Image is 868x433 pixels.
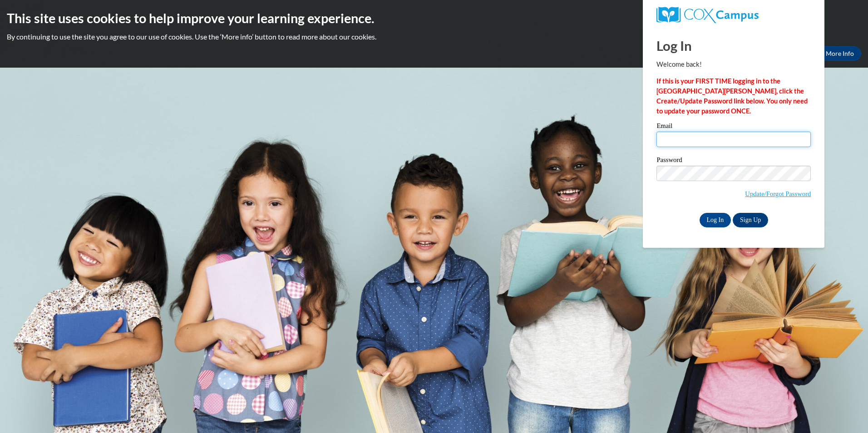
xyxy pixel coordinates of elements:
a: COX Campus [656,7,811,23]
strong: If this is your FIRST TIME logging in to the [GEOGRAPHIC_DATA][PERSON_NAME], click the Create/Upd... [656,77,808,115]
img: COX Campus [656,7,758,23]
label: Password [656,157,811,166]
input: Log In [700,213,731,227]
p: By continuing to use the site you agree to our use of cookies. Use the ‘More info’ button to read... [7,32,861,42]
label: Email [656,123,811,132]
h2: This site uses cookies to help improve your learning experience. [7,9,861,27]
h1: Log In [656,36,811,55]
a: Update/Forgot Password [745,190,811,197]
p: Welcome back! [656,59,811,69]
a: More Info [819,46,861,61]
a: Sign Up [733,213,768,227]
